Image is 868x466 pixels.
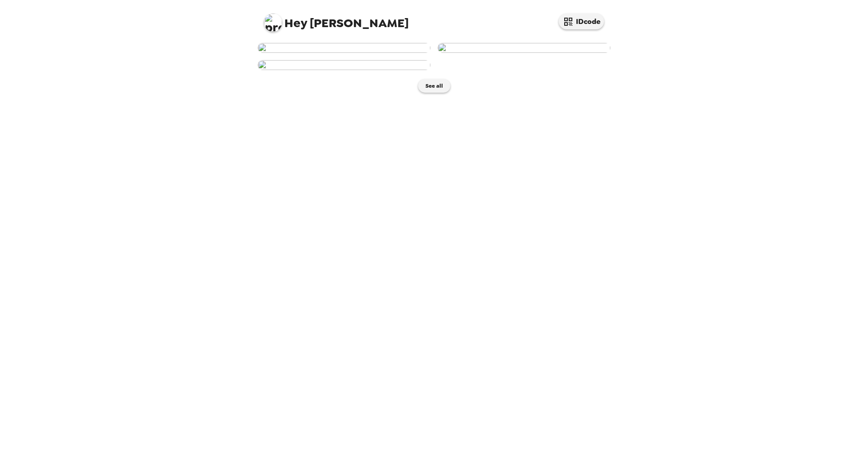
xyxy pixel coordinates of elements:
img: profile pic [264,14,282,32]
img: user-272242 [258,60,430,70]
img: user-273428 [258,43,430,53]
button: IDcode [559,14,604,29]
span: [PERSON_NAME] [264,9,409,29]
img: user-272650 [438,43,610,53]
button: See all [418,79,450,93]
span: Hey [284,15,307,31]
